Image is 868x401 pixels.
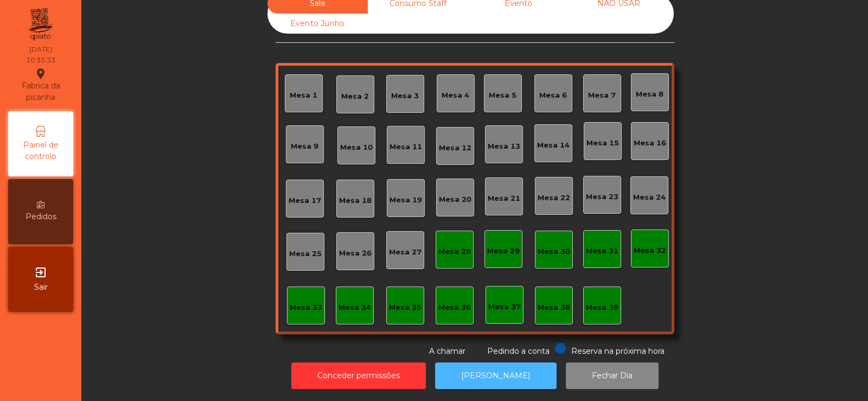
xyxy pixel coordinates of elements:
[438,302,471,313] div: Mesa 36
[439,194,471,205] div: Mesa 20
[390,142,422,152] div: Mesa 11
[341,91,369,102] div: Mesa 2
[27,5,54,43] img: qpiato
[538,246,570,257] div: Mesa 30
[339,302,371,313] div: Mesa 34
[488,141,520,152] div: Mesa 13
[634,138,666,149] div: Mesa 16
[26,55,55,65] div: 10:35:33
[389,302,422,313] div: Mesa 35
[289,195,321,206] div: Mesa 17
[339,195,372,206] div: Mesa 18
[11,139,71,162] span: Painel de controlo
[586,138,619,149] div: Mesa 15
[34,266,47,279] i: exit_to_app
[538,193,570,203] div: Mesa 22
[291,141,318,152] div: Mesa 9
[488,302,521,313] div: Mesa 37
[539,90,567,101] div: Mesa 6
[438,246,471,257] div: Mesa 28
[586,246,618,257] div: Mesa 31
[487,246,520,257] div: Mesa 29
[439,143,471,154] div: Mesa 12
[34,282,48,293] span: Sair
[290,302,322,313] div: Mesa 33
[634,245,666,256] div: Mesa 32
[267,14,368,34] div: Evento Junho
[25,211,56,222] span: Pedidos
[571,346,665,356] span: Reserva na próxima hora
[566,362,659,389] button: Fechar Dia
[538,302,570,313] div: Mesa 38
[435,362,557,389] button: [PERSON_NAME]
[586,302,618,313] div: Mesa 39
[487,346,550,356] span: Pedindo a conta
[29,44,52,54] div: [DATE]
[290,90,317,101] div: Mesa 1
[339,248,372,259] div: Mesa 26
[636,89,663,100] div: Mesa 8
[429,346,465,356] span: A chamar
[488,193,520,204] div: Mesa 21
[442,90,469,101] div: Mesa 4
[588,90,616,101] div: Mesa 7
[291,362,426,389] button: Conceder permissões
[537,140,570,151] div: Mesa 14
[633,192,666,203] div: Mesa 24
[390,195,422,206] div: Mesa 19
[586,192,618,202] div: Mesa 23
[9,67,73,103] div: Fabrica da picanha
[489,90,516,101] div: Mesa 5
[289,249,322,259] div: Mesa 25
[391,91,419,101] div: Mesa 3
[34,67,47,80] i: location_on
[389,247,422,258] div: Mesa 27
[340,142,373,153] div: Mesa 10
